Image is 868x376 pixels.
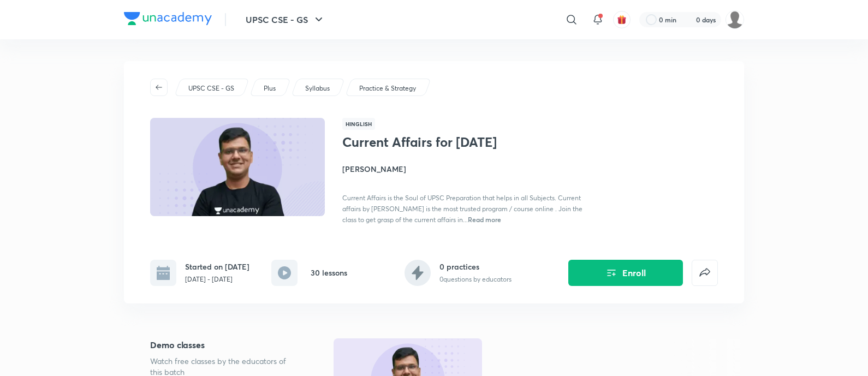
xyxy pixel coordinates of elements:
[187,83,236,93] a: UPSC CSE - GS
[439,274,512,284] p: 0 questions by educators
[359,83,416,93] p: Practice & Strategy
[342,118,375,130] span: Hinglish
[358,83,418,93] a: Practice & Strategy
[124,12,212,25] img: Company Logo
[150,338,299,351] h5: Demo classes
[188,83,234,93] p: UPSC CSE - GS
[468,215,501,224] span: Read more
[148,117,326,217] img: Thumbnail
[185,274,249,284] p: [DATE] - [DATE]
[342,163,587,175] h4: [PERSON_NAME]
[568,260,683,286] button: Enroll
[683,14,694,25] img: streak
[342,134,521,150] h1: Current Affairs for [DATE]
[439,261,512,272] h6: 0 practices
[613,11,631,28] button: avatar
[264,83,276,93] p: Plus
[185,261,249,272] h6: Started on [DATE]
[262,83,278,93] a: Plus
[342,194,582,224] span: Current Affairs is the Soul of UPSC Preparation that helps in all Subjects. Current affairs by [P...
[124,12,212,28] a: Company Logo
[692,260,718,286] button: false
[239,9,332,31] button: UPSC CSE - GS
[617,15,627,25] img: avatar
[726,10,744,29] img: Piali K
[311,267,347,278] h6: 30 lessons
[304,83,332,93] a: Syllabus
[305,83,330,93] p: Syllabus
